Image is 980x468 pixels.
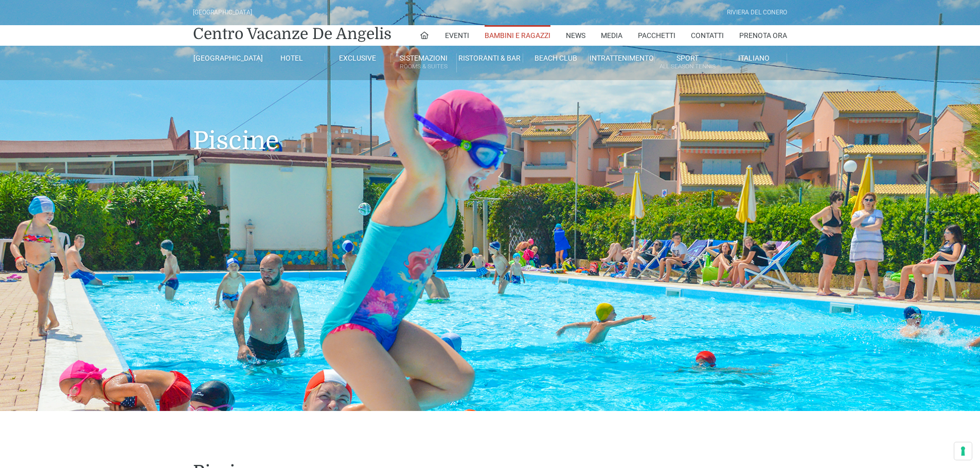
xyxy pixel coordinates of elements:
[193,80,787,171] h1: Piscine
[638,25,675,46] a: Pacchetti
[721,53,787,63] a: Italiano
[655,62,720,71] small: All Season Tennis
[691,25,724,46] a: Contatti
[193,24,391,44] a: Centro Vacanze De Angelis
[193,8,252,17] div: [GEOGRAPHIC_DATA]
[485,25,550,46] a: Bambini e Ragazzi
[457,53,523,63] a: Ristoranti & Bar
[738,54,770,62] span: Italiano
[566,25,585,46] a: News
[954,442,972,460] button: Le tue preferenze relative al consenso per le tecnologie di tracciamento
[325,53,391,63] a: Exclusive
[445,25,469,46] a: Eventi
[739,25,787,46] a: Prenota Ora
[523,53,589,63] a: Beach Club
[193,53,259,63] a: [GEOGRAPHIC_DATA]
[589,53,655,63] a: Intrattenimento
[655,53,721,72] a: SportAll Season Tennis
[727,8,787,17] div: Riviera Del Conero
[601,25,622,46] a: Media
[391,62,456,71] small: Rooms & Suites
[259,53,325,63] a: Hotel
[391,53,457,72] a: SistemazioniRooms & Suites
